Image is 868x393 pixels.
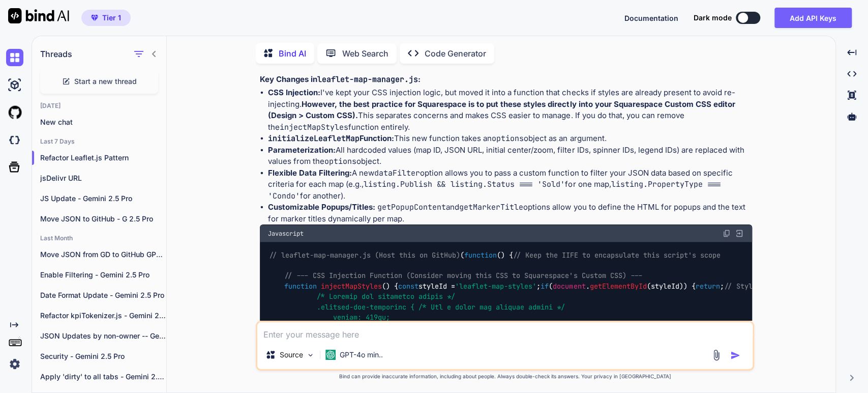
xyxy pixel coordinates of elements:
[40,48,72,60] h1: Threads
[280,350,303,360] p: Source
[40,331,166,341] p: JSON Updates by non-owner -- Gemini 2.5 Pro
[364,179,565,189] code: listing.Publish && listing.Status === 'Sold'
[268,133,394,143] strong: Function:
[102,13,121,23] span: Tier 1
[40,117,166,127] p: New chat
[32,102,166,110] h2: [DATE]
[325,350,336,360] img: GPT-4o mini
[306,351,315,359] img: Pick Models
[455,282,536,291] span: 'leaflet-map-styles'
[317,74,418,85] code: leaflet-map-manager.js
[6,131,23,149] img: darkCloudIdeIcon
[40,290,166,300] p: Date Format Update - Gemini 2.5 Pro
[268,202,375,212] strong: Customizable Popups/Titles:
[321,282,382,291] span: injectMapStyles
[268,133,752,145] li: This new function takes an object as an argument.
[340,350,383,360] p: GPT-4o min..
[464,250,497,260] span: function
[268,87,752,133] li: I've kept your CSS injection logic, but moved it into a function that checks if styles are alread...
[40,311,166,321] p: Refactor kpiTokenizer.js - Gemini 2.5 Pro
[723,229,731,237] img: copy
[40,270,166,280] p: Enable Filtering - Gemini 2.5 Pro
[268,88,320,97] strong: CSS Injection:
[268,179,721,201] code: listing.PropertyType === 'Condo'
[735,229,744,238] img: Open in Browser
[377,202,446,212] code: getPopupContent
[91,15,98,21] img: premium
[269,250,460,260] span: // leaflet-map-manager.js (Host this on GitHub)
[374,168,420,178] code: dataFilter
[32,137,166,146] h2: Last 7 Days
[425,47,486,60] p: Code Generator
[774,8,852,28] button: Add API Keys
[724,282,829,291] span: // Styles already injected
[279,47,306,60] p: Bind AI
[280,122,348,132] code: injectMapStyles
[492,133,524,144] code: options
[342,47,388,60] p: Web Search
[40,249,166,260] p: Move JSON from GD to GitHub GPT -4o
[459,202,523,212] code: getMarkerTitle
[324,156,356,166] code: options
[268,99,735,121] strong: However, the best practice for Squarespace is to put these styles directly into your Squarespace ...
[40,372,166,382] p: Apply 'dirty' to all tabs - Gemini 2.5 Pro
[268,145,336,155] strong: Parameterization:
[81,10,131,26] button: premiumTier 1
[624,13,678,23] button: Documentation
[694,13,732,23] span: Dark mode
[6,76,23,94] img: ai-studio
[513,250,721,260] span: // Keep the IIFE to encapsulate this script's scope
[398,282,418,291] span: const
[40,153,166,163] p: Refactor Leaflet.js Pattern
[260,74,421,84] strong: Key Changes in :
[624,14,678,22] span: Documentation
[40,173,166,183] p: jsDelivr URL
[8,8,69,23] img: Bind AI
[268,168,352,178] strong: Flexible Data Filtering:
[32,234,166,242] h2: Last Month
[268,145,752,167] li: All hardcoded values (map ID, JSON URL, initial center/zoom, filter IDs, spinner IDs, legend IDs)...
[40,193,166,204] p: JS Update - Gemini 2.5 Pro
[74,76,137,87] span: Start a new thread
[710,349,722,361] img: attachment
[6,104,23,121] img: githubLight
[589,282,646,291] span: getElementById
[284,271,642,280] span: // --- CSS Injection Function (Consider moving this CSS to Squarespace's Custom CSS) ---
[541,282,549,291] span: if
[40,351,166,361] p: Security - Gemini 2.5 Pro
[40,214,166,224] p: Move JSON to GitHub - G 2.5 Pro
[268,133,360,144] code: initializeLeafletMap
[6,355,23,373] img: settings
[268,167,752,202] li: A new option allows you to pass a custom function to filter your JSON data based on specific crit...
[6,49,23,66] img: chat
[695,282,720,291] span: return
[256,373,754,380] p: Bind can provide inaccurate information, including about people. Always double-check its answers....
[268,229,304,237] span: Javascript
[268,202,752,224] li: and options allow you to define the HTML for popups and the text for marker titles dynamically pe...
[284,282,317,291] span: function
[553,282,585,291] span: document
[730,350,740,360] img: icon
